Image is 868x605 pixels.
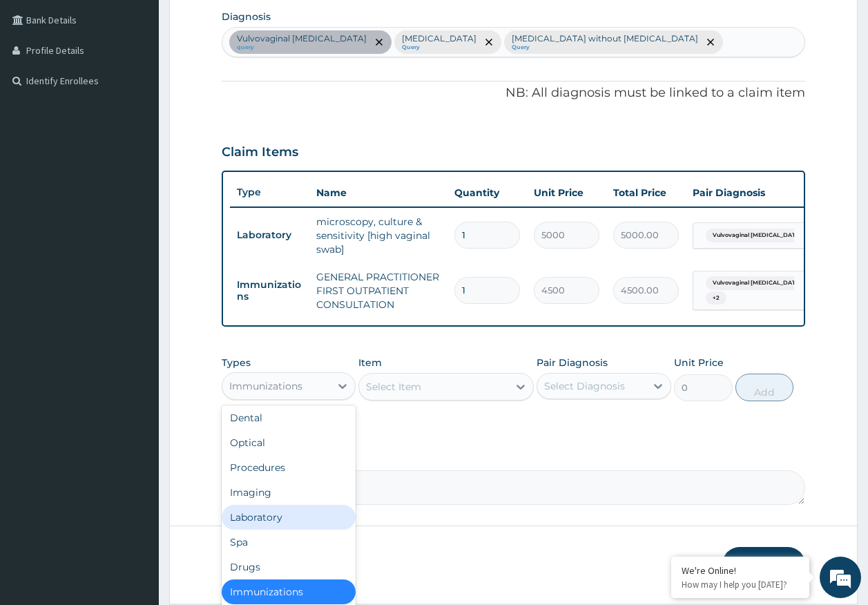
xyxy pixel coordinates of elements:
[222,505,356,530] div: Laboratory
[222,579,356,604] div: Immunizations
[222,451,806,463] label: Comment
[80,174,191,314] span: We're online!
[237,44,367,51] small: query
[402,44,476,51] small: Query
[704,36,717,48] span: remove selection option
[230,180,309,205] th: Type
[544,379,625,393] div: Select Diagnosis
[309,179,447,207] th: Name
[222,357,251,369] label: Types
[674,356,724,369] label: Unit Price
[512,33,698,44] p: [MEDICAL_DATA] without [MEDICAL_DATA]
[309,263,447,318] td: GENERAL PRACTITIONER FIRST OUTPATIENT CONSULTATION
[483,36,495,48] span: remove selection option
[706,229,809,242] span: Vulvovaginal [MEDICAL_DATA]
[706,291,726,305] span: + 2
[222,480,356,505] div: Imaging
[706,276,809,290] span: Vulvovaginal [MEDICAL_DATA]
[447,179,527,207] th: Quantity
[735,374,794,401] button: Add
[606,179,686,207] th: Total Price
[222,530,356,555] div: Spa
[222,430,356,455] div: Optical
[72,77,232,95] div: Chat with us now
[226,7,260,40] div: Minimize live chat window
[7,377,263,425] textarea: Type your message and hit 'Enter'
[26,69,56,104] img: d_794563401_company_1708531726252_794563401
[402,33,476,44] p: [MEDICAL_DATA]
[230,272,309,309] td: Immunizations
[222,455,356,480] div: Procedures
[682,564,799,577] div: We're Online!
[229,379,302,393] div: Immunizations
[358,356,382,369] label: Item
[222,10,271,23] label: Diagnosis
[366,380,421,394] div: Select Item
[512,44,698,51] small: Query
[373,36,385,48] span: remove selection option
[527,179,606,207] th: Unit Price
[222,405,356,430] div: Dental
[537,356,608,369] label: Pair Diagnosis
[222,84,806,102] p: NB: All diagnosis must be linked to a claim item
[237,33,367,44] p: Vulvovaginal [MEDICAL_DATA]
[230,222,309,248] td: Laboratory
[309,208,447,263] td: microscopy, culture & sensitivity [high vaginal swab]
[222,145,298,160] h3: Claim Items
[686,179,838,207] th: Pair Diagnosis
[682,579,799,590] p: How may I help you today?
[222,555,356,579] div: Drugs
[722,547,805,583] button: Submit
